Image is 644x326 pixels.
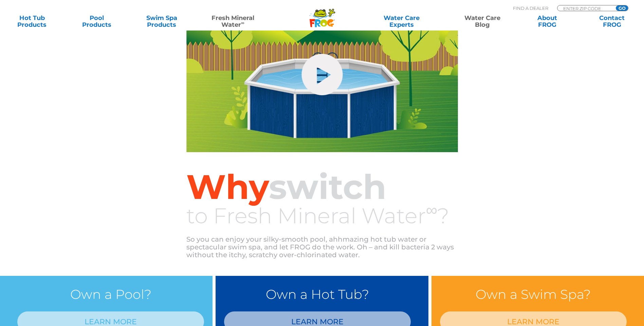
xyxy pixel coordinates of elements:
[224,284,411,305] h3: Own a Hot Tub?
[72,15,122,28] a: PoolProducts
[587,15,637,28] a: ContactFROG
[186,236,458,259] p: So you can enjoy your silky-smooth pool, ahhmazing hot tub water or spectacular swim spa, and let...
[522,15,572,28] a: AboutFROG
[563,5,608,11] input: Zip Code Form
[17,284,204,305] h3: Own a Pool?
[201,15,264,28] a: Fresh MineralWater∞
[457,15,508,28] a: Water CareBlog
[426,200,438,220] sup: ∞
[513,5,548,11] p: Find A Dealer
[361,15,443,28] a: Water CareExperts
[186,169,458,204] h2: switch
[186,1,458,152] img: fmw-main-video-cover
[7,15,57,28] a: Hot TubProducts
[186,166,269,207] span: Why
[616,5,628,11] input: GO
[186,204,458,227] h3: to Fresh Mineral Water ?
[241,20,244,25] sup: ∞
[440,284,627,305] h3: Own a Swim Spa?
[136,15,187,28] a: Swim SpaProducts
